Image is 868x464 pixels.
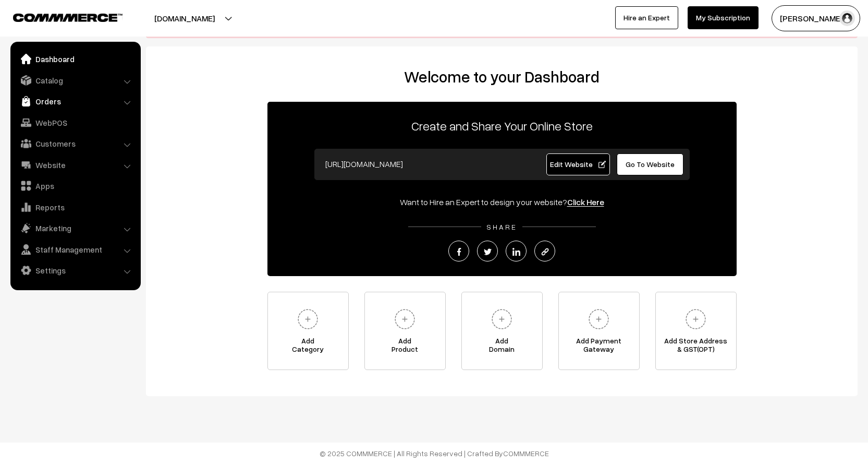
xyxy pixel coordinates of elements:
[13,113,137,132] a: WebPOS
[13,198,137,217] a: Reports
[267,292,349,370] a: AddCategory
[584,305,613,334] img: plus.svg
[681,305,710,334] img: plus.svg
[118,5,251,31] button: [DOMAIN_NAME]
[772,5,860,31] button: [PERSON_NAME]
[13,92,137,111] a: Orders
[364,292,446,370] a: AddProduct
[503,449,549,458] a: COMMMERCE
[487,305,516,334] img: plus.svg
[268,337,348,358] span: Add Category
[550,160,606,169] span: Edit Website
[567,197,604,207] a: Click Here
[365,337,445,358] span: Add Product
[617,153,684,175] a: Go To Website
[13,156,137,174] a: Website
[615,6,678,29] a: Hire an Expert
[462,337,542,358] span: Add Domain
[461,292,543,370] a: AddDomain
[294,305,322,334] img: plus.svg
[626,160,675,169] span: Go To Website
[13,50,137,68] a: Dashboard
[13,14,123,21] img: COMMMERCE
[688,6,759,29] a: My Subscription
[546,153,610,175] a: Edit Website
[13,71,137,90] a: Catalog
[267,116,737,135] p: Create and Share Your Online Store
[267,196,737,208] div: Want to Hire an Expert to design your website?
[839,10,855,26] img: user
[481,222,522,231] span: SHARE
[558,292,640,370] a: Add PaymentGateway
[156,67,847,86] h2: Welcome to your Dashboard
[13,219,137,237] a: Marketing
[390,305,419,334] img: plus.svg
[656,337,736,358] span: Add Store Address & GST(OPT)
[13,240,137,259] a: Staff Management
[655,292,737,370] a: Add Store Address& GST(OPT)
[13,134,137,153] a: Customers
[559,337,639,358] span: Add Payment Gateway
[13,261,137,280] a: Settings
[13,10,104,23] a: COMMMERCE
[13,176,137,195] a: Apps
